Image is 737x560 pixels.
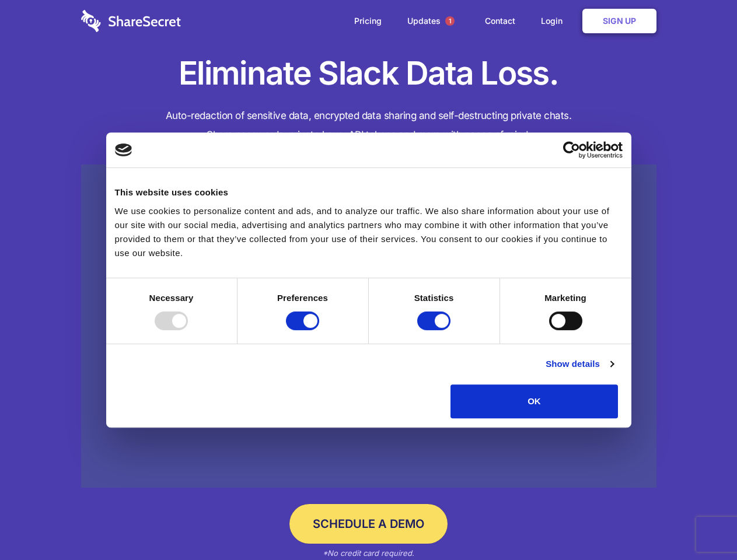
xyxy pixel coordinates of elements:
h1: Eliminate Slack Data Loss. [81,52,656,94]
a: Login [529,3,580,39]
div: This website uses cookies [115,185,623,199]
em: *No credit card required. [323,548,414,558]
strong: Marketing [544,293,586,303]
img: logo-wordmark-white-trans-d4663122ce5f474addd5e946df7df03e33cb6a1c49d2221995e7729f52c070b2.svg [81,10,181,32]
a: Usercentrics Cookiebot - opens in a new window [521,141,623,159]
strong: Necessary [149,293,194,303]
button: OK [450,384,618,418]
a: Show details [546,357,613,371]
a: Schedule a Demo [289,504,448,544]
span: 1 [445,16,455,26]
a: Wistia video thumbnail [81,164,656,488]
strong: Preferences [277,293,328,303]
div: We use cookies to personalize content and ads, and to analyze our traffic. We also share informat... [115,204,623,260]
strong: Statistics [414,293,454,303]
a: Sign Up [582,9,656,33]
a: Contact [473,3,527,39]
img: logo [115,143,132,156]
h4: Auto-redaction of sensitive data, encrypted data sharing and self-destructing private chats. Shar... [81,106,656,145]
a: Pricing [343,3,393,39]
